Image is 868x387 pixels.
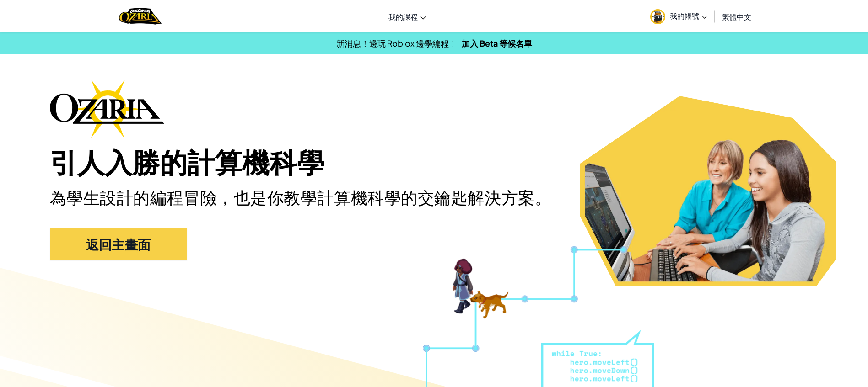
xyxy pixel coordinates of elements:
[670,11,707,21] span: 我的帳號
[50,147,819,180] h1: 引人入勝的計算機科學
[119,7,162,26] img: Home
[50,187,565,209] h2: 為學生設計的編程冒險，也是你教學計算機科學的交鑰匙解決方案。
[50,228,187,261] a: 返回主畫面
[388,12,418,21] span: 我的課程
[722,12,751,21] span: 繁體中文
[646,2,712,31] a: 我的帳號
[384,4,431,29] a: 我的課程
[50,80,164,138] img: Ozaria branding logo
[650,9,665,24] img: avatar
[336,38,457,48] span: 新消息！邊玩 Roblox 邊學編程！
[119,7,162,26] a: Ozaria by CodeCombat logo
[462,38,532,48] a: 加入 Beta 等候名單
[717,4,756,29] a: 繁體中文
